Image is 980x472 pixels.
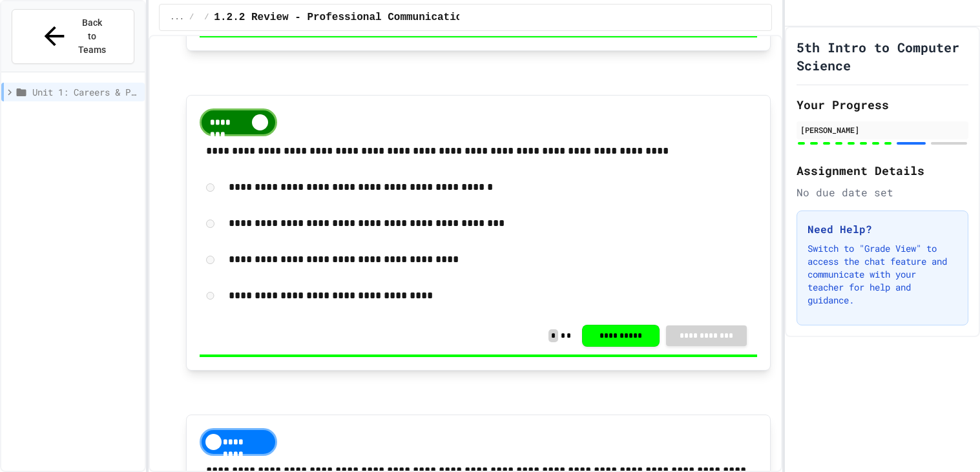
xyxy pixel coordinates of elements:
[808,221,957,237] h3: Need Help?
[12,9,134,64] button: Back to Teams
[189,12,194,23] span: /
[800,124,964,136] div: [PERSON_NAME]
[214,10,468,25] span: 1.2.2 Review - Professional Communication
[797,38,968,74] h1: 5th Intro to Computer Science
[204,12,209,23] span: /
[32,85,140,99] span: Unit 1: Careers & Professionalism
[797,161,968,180] h2: Assignment Details
[797,185,968,200] div: No due date set
[170,12,184,23] span: ...
[77,16,107,57] span: Back to Teams
[797,96,968,114] h2: Your Progress
[808,242,957,307] p: Switch to "Grade View" to access the chat feature and communicate with your teacher for help and ...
